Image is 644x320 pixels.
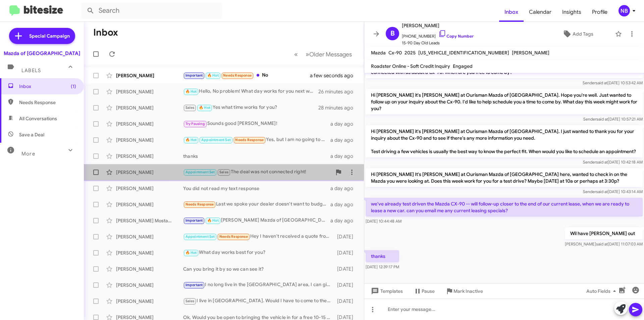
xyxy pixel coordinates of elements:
div: [PERSON_NAME] [116,72,183,79]
span: Mark Inactive [453,285,483,297]
div: Hey I haven't received a quote from you [183,233,334,240]
span: Sales [219,170,228,174]
span: 🔥 Hot [185,138,197,142]
span: Needs Response [223,73,252,78]
div: [PERSON_NAME] [116,249,183,256]
span: Needs Response [185,202,214,207]
div: [PERSON_NAME] [116,233,183,240]
span: 🔥 Hot [207,73,219,78]
span: 🔥 Hot [185,89,197,94]
span: said at [596,117,608,122]
div: 26 minutes ago [318,88,359,95]
span: [PERSON_NAME] [402,21,474,30]
div: thanks [183,153,330,159]
div: [PERSON_NAME] Mazda of [GEOGRAPHIC_DATA] | [STREET_ADDRESS] [183,217,330,224]
button: Pause [408,285,440,297]
div: a day ago [330,137,359,143]
span: Sales [185,299,195,303]
a: Special Campaign [9,28,75,44]
div: Mazda of [GEOGRAPHIC_DATA] [4,50,80,57]
span: Sender [DATE] 10:43:14 AM [583,189,643,194]
span: Cx-90 [388,50,402,56]
span: Important [185,283,203,287]
a: Copy Number [438,34,474,39]
span: [PERSON_NAME] [DATE] 11:07:03 AM [565,241,643,246]
div: I live in [GEOGRAPHIC_DATA]. Would I have to come to the [GEOGRAPHIC_DATA] location? [183,297,334,305]
div: [PERSON_NAME] [116,282,183,288]
div: [PERSON_NAME] [116,266,183,272]
p: Wil have [PERSON_NAME] out [565,227,643,239]
div: [PERSON_NAME] [116,121,183,127]
span: Needs Response [19,99,76,106]
span: » [306,50,309,58]
span: Needs Response [219,234,248,239]
span: said at [596,241,608,246]
a: Profile [587,2,613,22]
span: Needs Response [235,138,264,142]
span: Sales [185,105,195,110]
span: 🔥 Hot [207,218,219,223]
span: 🔥 Hot [199,105,210,110]
button: NB [613,5,637,16]
span: All Conversations [19,115,57,122]
span: Sender [DATE] 10:57:21 AM [583,117,643,122]
span: [DATE] 10:44:48 AM [366,219,401,224]
p: we've already test driven the Mazda CX-90 -- will follow-up closer to the end of our current leas... [366,198,643,217]
span: Save a Deal [19,131,44,138]
span: Appointment Set [201,138,231,142]
a: Inbox [499,2,524,22]
span: Insights [557,2,587,22]
div: What day works best for you? [183,249,334,257]
input: Search [81,3,222,19]
span: [US_VEHICLE_IDENTIFICATION_NUMBER] [418,50,509,56]
div: I no long live in the [GEOGRAPHIC_DATA] area, I can give you the mileage and other facts if you n... [183,281,334,289]
span: [PHONE_NUMBER] [402,30,474,40]
div: [DATE] [334,249,359,256]
div: a day ago [330,217,359,224]
span: Inbox [19,83,76,90]
div: a day ago [330,185,359,192]
div: 28 minutes ago [318,104,359,111]
span: Special Campaign [29,33,70,39]
div: a day ago [330,201,359,208]
button: Next [302,47,356,61]
span: Important [185,73,203,78]
div: a day ago [330,121,359,127]
span: said at [596,159,608,165]
span: Labels [21,67,41,74]
span: Appointment Set [185,170,215,174]
span: « [294,50,298,58]
p: Hi [PERSON_NAME] it's [PERSON_NAME] at Ourisman Mazda of [GEOGRAPHIC_DATA]. Hope you're well. Jus... [366,89,643,115]
span: 15-90 Day Old Leads [402,40,474,46]
span: [DATE] 12:39:17 PM [366,264,399,269]
span: 🔥 Hot [185,250,197,255]
div: [PERSON_NAME] [116,201,183,208]
button: Auto Fields [581,285,624,297]
button: Add Tags [543,28,612,40]
div: [PERSON_NAME] [116,104,183,111]
p: thanks [366,250,399,262]
span: Calendar [524,2,557,22]
span: Add Tags [573,28,593,40]
span: said at [596,189,608,194]
span: Sender [DATE] 10:42:18 AM [583,159,643,165]
span: Important [185,218,203,223]
button: Templates [364,285,408,297]
div: No [183,72,318,79]
button: Mark Inactive [440,285,488,297]
div: NB [619,5,630,16]
span: (1) [71,83,76,90]
span: Roadster Online - Soft Credit Inquiry [371,63,450,69]
div: Hello, No problem! What day works for you next week? [183,88,318,95]
span: B [390,28,395,39]
div: Sounds good [PERSON_NAME]! [183,120,330,128]
button: Previous [290,47,302,61]
span: Try Pausing [185,122,205,126]
div: [DATE] [334,282,359,288]
div: [DATE] [334,266,359,272]
div: You did not read my text response [183,185,330,192]
div: [PERSON_NAME] Mostacilla [PERSON_NAME] [116,217,183,224]
div: [PERSON_NAME] [116,169,183,176]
